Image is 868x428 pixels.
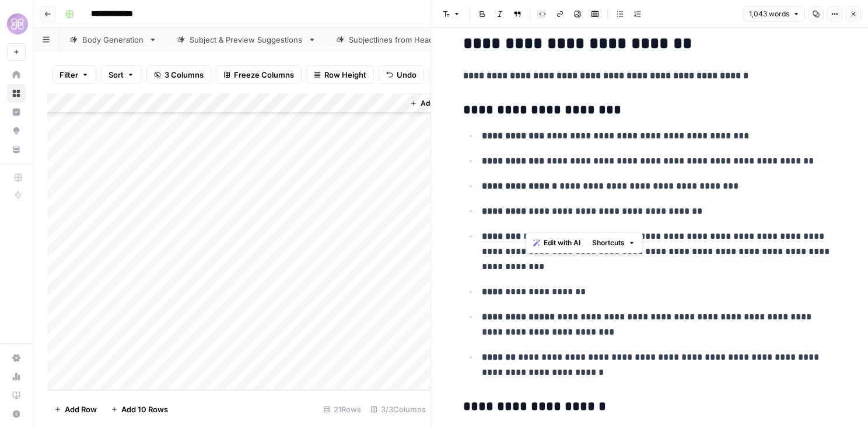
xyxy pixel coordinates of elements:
[7,84,26,103] a: Browse
[366,400,430,419] div: 3/3 Columns
[47,400,104,419] button: Add Row
[146,65,211,84] button: 3 Columns
[7,103,26,121] a: Insights
[190,34,303,46] div: Subject & Preview Suggestions
[7,349,26,367] a: Settings
[324,69,366,81] span: Row Height
[60,69,78,81] span: Filter
[544,238,580,248] span: Edit with AI
[7,121,26,140] a: Opportunities
[101,65,142,84] button: Sort
[397,69,416,81] span: Undo
[65,403,97,415] span: Add Row
[108,69,124,81] span: Sort
[82,34,144,46] div: Body Generation
[349,34,470,46] div: Subjectlines from Header + Copy
[326,28,493,51] a: Subjectlines from Header + Copy
[216,65,302,84] button: Freeze Columns
[7,405,26,423] button: Help + Support
[421,98,461,109] span: Add Column
[234,69,294,81] span: Freeze Columns
[7,386,26,405] a: Learning Hub
[167,28,326,51] a: Subject & Preview Suggestions
[749,9,789,19] span: 1,043 words
[7,9,26,39] button: Workspace: HoneyLove
[121,403,168,415] span: Add 10 Rows
[7,13,28,34] img: HoneyLove Logo
[587,235,640,250] button: Shortcuts
[744,6,805,22] button: 1,043 words
[164,69,204,81] span: 3 Columns
[52,65,96,84] button: Filter
[60,28,167,51] a: Body Generation
[379,65,424,84] button: Undo
[405,96,466,111] button: Add Column
[318,400,366,419] div: 21 Rows
[528,235,585,250] button: Edit with AI
[7,65,26,84] a: Home
[104,400,175,419] button: Add 10 Rows
[7,140,26,159] a: Your Data
[592,238,625,248] span: Shortcuts
[306,65,374,84] button: Row Height
[7,367,26,386] a: Usage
